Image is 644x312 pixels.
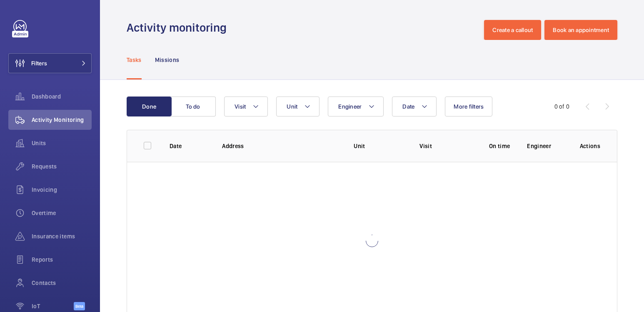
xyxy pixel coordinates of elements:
[8,53,92,73] button: Filters
[222,142,340,150] p: Address
[484,20,541,40] button: Create a callout
[354,142,406,150] p: Unit
[580,142,600,150] p: Actions
[224,97,268,116] button: Visit
[32,209,92,217] span: Overtime
[127,56,142,64] p: Tasks
[32,92,92,101] span: Dashboard
[392,97,437,116] button: Date
[527,142,566,150] p: Engineer
[328,97,384,116] button: Engineer
[419,142,472,150] p: Visit
[171,97,216,116] button: To do
[454,103,484,110] span: More filters
[127,20,232,35] h1: Activity monitoring
[338,103,362,110] span: Engineer
[31,59,47,67] span: Filters
[74,302,85,310] span: Beta
[32,302,74,310] span: IoT
[402,103,414,110] span: Date
[32,186,92,194] span: Invoicing
[32,255,92,264] span: Reports
[155,56,180,64] p: Missions
[127,97,172,116] button: Done
[32,162,92,171] span: Requests
[170,142,209,150] p: Date
[445,97,492,116] button: More filters
[32,279,92,287] span: Contacts
[276,97,320,116] button: Unit
[485,142,514,150] p: On time
[32,139,92,147] span: Units
[235,103,246,110] span: Visit
[32,116,92,124] span: Activity Monitoring
[554,102,569,111] div: 0 of 0
[287,103,297,110] span: Unit
[32,232,92,240] span: Insurance items
[544,20,617,40] button: Book an appointment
